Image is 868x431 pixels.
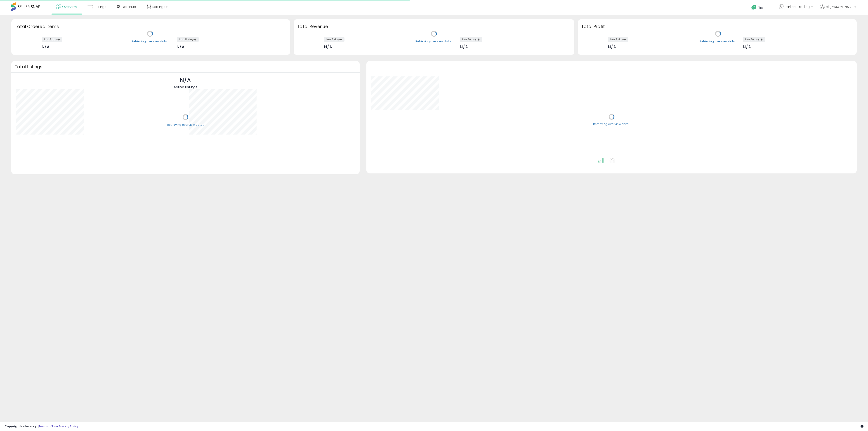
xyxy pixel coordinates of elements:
div: Retrieving overview data.. [132,39,168,43]
a: Hi [PERSON_NAME] [820,5,856,15]
i: Get Help [751,5,757,10]
span: DataHub [122,5,136,9]
span: Hi [PERSON_NAME] [826,5,853,9]
span: Help [757,6,763,10]
div: Retrieving overview data.. [167,123,204,127]
span: Listings [94,5,106,9]
div: Retrieving overview data.. [593,122,630,126]
div: Retrieving overview data.. [415,39,452,43]
span: Overview [62,5,77,9]
div: Retrieving overview data.. [700,39,736,43]
span: Parkers Trading [785,5,810,9]
a: Help [748,1,772,15]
